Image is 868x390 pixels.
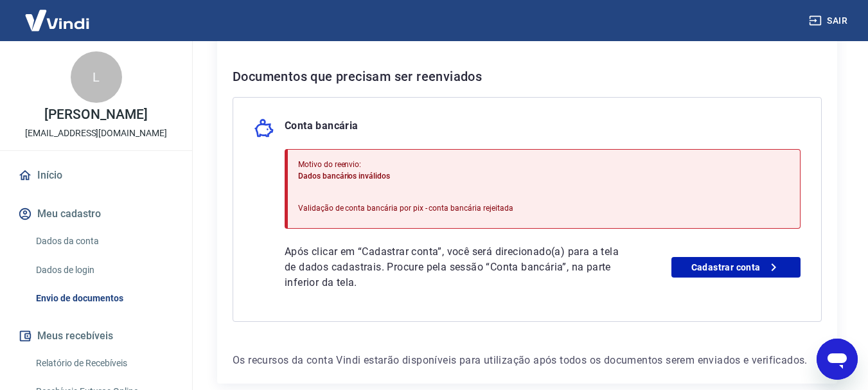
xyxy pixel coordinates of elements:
[31,285,177,312] a: Envio de documentos
[31,350,177,377] a: Relatório de Recebíveis
[15,1,99,40] img: Vindi
[817,339,858,380] iframe: Botão para abrir a janela de mensagens, conversa em andamento
[31,257,177,283] a: Dados de login
[671,257,801,278] a: Cadastrar conta
[71,51,122,103] div: L
[15,200,177,228] button: Meu cadastro
[285,118,359,139] p: Conta bancária
[15,322,177,350] button: Meus recebíveis
[233,353,822,368] p: Os recursos da conta Vindi estarão disponíveis para utilização após todos os documentos serem env...
[806,9,853,33] button: Sair
[233,66,822,87] h6: Documentos que precisam ser reenviados
[31,228,177,254] a: Dados da conta
[298,159,513,170] p: Motivo do reenvio:
[298,202,513,214] p: Validação de conta bancária por pix - conta bancária rejeitada
[285,244,620,290] p: Após clicar em “Cadastrar conta”, você será direcionado(a) para a tela de dados cadastrais. Procu...
[44,108,147,121] p: [PERSON_NAME]
[15,161,177,190] a: Início
[25,127,167,140] p: [EMAIL_ADDRESS][DOMAIN_NAME]
[298,172,390,181] span: Dados bancários inválidos
[254,118,274,139] img: money_pork.0c50a358b6dafb15dddc3eea48f23780.svg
